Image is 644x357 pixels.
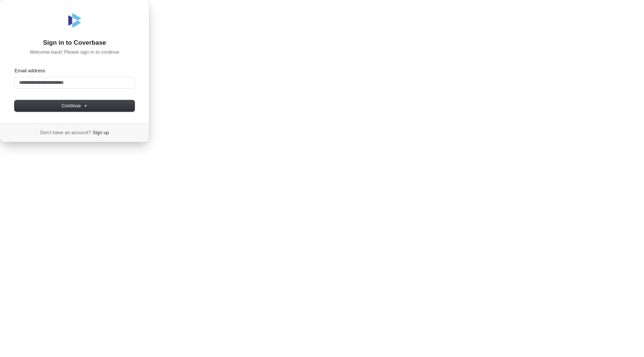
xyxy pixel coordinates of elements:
a: Sign up [92,129,109,136]
label: Email address [15,67,45,74]
span: Continue [61,102,88,109]
p: Welcome back! Please sign in to continue [15,49,135,56]
button: Continue [15,100,135,111]
h1: Sign in to Coverbase [15,38,135,47]
img: Coverbase [66,12,83,29]
span: Don’t have an account? [40,129,91,136]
